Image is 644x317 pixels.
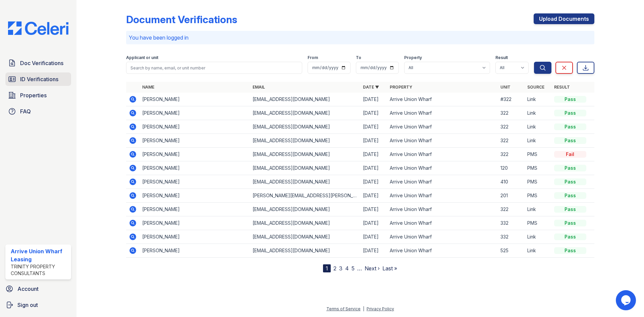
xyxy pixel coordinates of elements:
td: Arrive Union Wharf [387,161,497,175]
td: [EMAIL_ADDRESS][DOMAIN_NAME] [250,93,360,106]
td: PMS [525,216,551,230]
td: [DATE] [360,161,387,175]
td: 201 [498,189,525,203]
td: Link [525,230,551,244]
a: Property [390,85,412,90]
iframe: chat widget [616,290,637,310]
a: Privacy Policy [367,306,394,311]
div: Pass [554,178,586,185]
a: Source [527,85,544,90]
td: 410 [498,175,525,189]
td: PMS [525,161,551,175]
td: 332 [498,216,525,230]
td: [PERSON_NAME] [140,134,250,148]
label: From [308,55,318,60]
a: Email [253,85,265,90]
td: [DATE] [360,120,387,134]
td: Arrive Union Wharf [387,203,497,216]
td: [EMAIL_ADDRESS][DOMAIN_NAME] [250,244,360,258]
td: [PERSON_NAME] [140,120,250,134]
span: ID Verifications [20,75,58,83]
td: [EMAIL_ADDRESS][DOMAIN_NAME] [250,216,360,230]
a: Name [142,85,154,90]
td: [DATE] [360,134,387,148]
td: Arrive Union Wharf [387,189,497,203]
div: Pass [554,110,586,116]
td: [EMAIL_ADDRESS][DOMAIN_NAME] [250,148,360,161]
td: Arrive Union Wharf [387,148,497,161]
td: [DATE] [360,244,387,258]
td: Arrive Union Wharf [387,120,497,134]
td: [PERSON_NAME] [140,230,250,244]
td: Arrive Union Wharf [387,244,497,258]
label: Result [495,55,508,60]
label: Property [404,55,422,60]
td: [PERSON_NAME] [140,148,250,161]
td: [EMAIL_ADDRESS][DOMAIN_NAME] [250,230,360,244]
a: 4 [345,265,349,272]
td: [PERSON_NAME] [140,189,250,203]
td: 525 [498,244,525,258]
td: [EMAIL_ADDRESS][DOMAIN_NAME] [250,134,360,148]
p: You have been logged in [129,34,592,42]
td: [PERSON_NAME][EMAIL_ADDRESS][PERSON_NAME][DOMAIN_NAME] [250,189,360,203]
a: Properties [5,89,71,102]
td: [PERSON_NAME] [140,93,250,106]
input: Search by name, email, or unit number [126,62,302,74]
td: [PERSON_NAME] [140,244,250,258]
td: PMS [525,148,551,161]
td: Link [525,203,551,216]
span: Properties [20,91,47,99]
td: Link [525,106,551,120]
td: #322 [498,93,525,106]
a: Last » [382,265,397,272]
div: Arrive Union Wharf Leasing [11,247,68,263]
td: [EMAIL_ADDRESS][DOMAIN_NAME] [250,175,360,189]
td: 322 [498,134,525,148]
span: … [357,264,362,272]
div: Pass [554,137,586,144]
td: [PERSON_NAME] [140,216,250,230]
td: [EMAIL_ADDRESS][DOMAIN_NAME] [250,120,360,134]
label: To [356,55,361,60]
td: 322 [498,203,525,216]
td: [EMAIL_ADDRESS][DOMAIN_NAME] [250,203,360,216]
td: [PERSON_NAME] [140,175,250,189]
td: 322 [498,106,525,120]
td: Arrive Union Wharf [387,216,497,230]
div: Pass [554,192,586,199]
a: FAQ [5,105,71,118]
td: [PERSON_NAME] [140,161,250,175]
td: Arrive Union Wharf [387,106,497,120]
div: Pass [554,96,586,103]
a: Account [3,282,74,296]
td: [DATE] [360,148,387,161]
a: Next › [365,265,380,272]
a: 3 [339,265,342,272]
td: Arrive Union Wharf [387,175,497,189]
a: 5 [352,265,355,272]
div: Trinity Property Consultants [11,263,68,277]
div: Pass [554,206,586,213]
td: Link [525,244,551,258]
td: Link [525,120,551,134]
div: Fail [554,151,586,158]
div: Pass [554,123,586,130]
td: [DATE] [360,189,387,203]
td: Arrive Union Wharf [387,134,497,148]
div: Pass [554,220,586,226]
a: ID Verifications [5,72,71,86]
a: Upload Documents [534,13,594,24]
span: Doc Verifications [20,59,63,67]
a: Sign out [3,298,74,312]
td: 322 [498,120,525,134]
div: Document Verifications [126,13,237,25]
td: 120 [498,161,525,175]
a: Terms of Service [326,306,361,311]
div: Pass [554,165,586,171]
td: [PERSON_NAME] [140,203,250,216]
td: [DATE] [360,175,387,189]
td: [EMAIL_ADDRESS][DOMAIN_NAME] [250,161,360,175]
div: | [363,306,364,311]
